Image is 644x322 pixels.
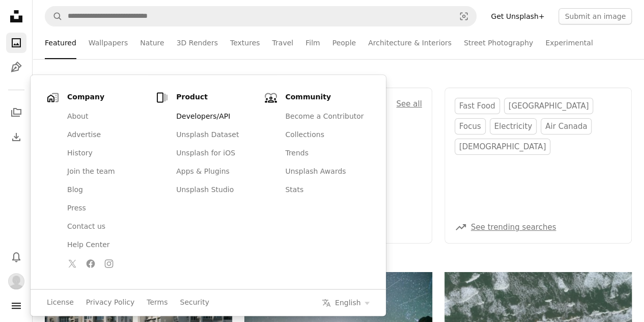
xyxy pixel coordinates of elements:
button: Notifications [6,247,26,267]
a: See trending searches [471,223,556,232]
a: 3D Renders [177,26,218,59]
a: Unsplash Dataset [170,126,261,144]
a: Blog [61,181,152,199]
a: Download History [6,127,26,147]
a: Follow Unsplash on Twitter [64,255,80,272]
a: Film [305,26,320,59]
a: Get Unsplash+ [485,8,550,24]
a: Unsplash Awards [279,163,370,181]
a: air canada [541,118,592,135]
a: [GEOGRAPHIC_DATA] [504,98,594,114]
button: Profile [6,271,26,291]
h1: Company [67,92,152,102]
a: POV: Summer50 images [255,210,422,230]
a: End of Summer50 images [255,149,422,169]
a: Collections [6,102,26,123]
a: Help Center [61,236,152,254]
button: Visual search [452,7,476,26]
a: Join the team [61,163,152,181]
button: Menu [6,296,26,316]
a: Photos [6,33,26,53]
button: Select your language [322,298,370,307]
a: Press [61,199,152,218]
button: Search Unsplash [45,7,63,26]
a: Stats [279,181,370,199]
a: Become a Contributor [279,108,370,126]
a: Security [180,298,209,308]
a: Textures [230,26,260,59]
a: Unsplash for iOS [170,144,261,163]
a: Terms [147,298,167,308]
a: [DATE]34 images [255,179,422,200]
h1: Community [285,92,370,102]
a: Nature [140,26,164,59]
a: License [47,298,74,308]
img: Avatar of user King Codes [8,273,24,289]
a: [DEMOGRAPHIC_DATA] [455,139,551,155]
a: Wallpapers [89,26,128,59]
a: People [332,26,356,59]
a: Privacy Policy [86,298,134,308]
a: Architecture & Interiors [368,26,452,59]
a: About [61,108,152,126]
a: focus [455,118,486,135]
a: Collections [279,126,370,144]
form: Find visuals sitewide [45,6,477,26]
a: Soft Summer50 images [255,118,422,139]
a: See all [396,98,422,110]
a: Apps & Plugins [170,163,261,181]
a: electricity [490,118,537,135]
a: Home — Unsplash [6,6,26,29]
a: Travel [272,26,293,59]
a: Trends [279,144,370,163]
a: Unsplash Studio [170,181,261,199]
a: Experimental [545,26,593,59]
a: Developers/API [170,108,261,126]
a: Illustrations [6,57,26,77]
a: Follow Unsplash on Instagram [101,255,117,272]
button: Submit an image [558,8,632,24]
a: fast food [455,98,500,114]
a: Street Photography [464,26,533,59]
h1: Product [176,92,261,102]
a: Follow Unsplash on Facebook [82,255,99,272]
a: History [61,144,152,163]
a: Contact us [61,218,152,236]
a: Advertise [61,126,152,144]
